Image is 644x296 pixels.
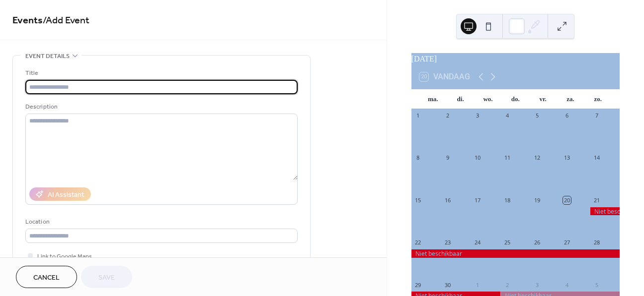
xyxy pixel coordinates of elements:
[533,239,541,246] div: 26
[474,112,481,119] div: 3
[590,207,620,216] div: Niet beschikbaar
[25,217,296,227] div: Location
[12,11,43,30] a: Events
[533,196,541,204] div: 19
[503,112,511,119] div: 4
[37,251,92,262] span: Link to Google Maps
[474,281,481,289] div: 1
[563,154,570,162] div: 13
[411,249,620,258] div: Niet beschikbaar
[414,239,422,246] div: 22
[414,154,422,162] div: 8
[533,281,541,289] div: 3
[444,112,452,119] div: 2
[502,89,529,109] div: do.
[444,196,452,204] div: 16
[593,281,600,289] div: 5
[533,112,541,119] div: 5
[474,89,501,109] div: wo.
[33,273,60,283] span: Cancel
[447,89,474,109] div: di.
[533,154,541,162] div: 12
[563,281,570,289] div: 4
[503,154,511,162] div: 11
[444,239,452,246] div: 23
[25,51,70,61] span: Event details
[414,196,422,204] div: 15
[444,154,452,162] div: 9
[25,68,296,78] div: Title
[593,154,600,162] div: 14
[563,112,570,119] div: 6
[419,89,447,109] div: ma.
[16,266,77,288] button: Cancel
[444,281,452,289] div: 30
[563,239,570,246] div: 27
[593,196,600,204] div: 21
[503,281,511,289] div: 2
[503,239,511,246] div: 25
[557,89,584,109] div: za.
[474,154,481,162] div: 10
[43,11,89,30] span: / Add Event
[584,89,612,109] div: zo.
[529,89,557,109] div: vr.
[474,196,481,204] div: 17
[474,239,481,246] div: 24
[414,281,422,289] div: 29
[414,112,422,119] div: 1
[25,102,296,112] div: Description
[593,112,600,119] div: 7
[563,196,570,204] div: 20
[503,196,511,204] div: 18
[593,239,600,246] div: 28
[411,53,620,65] div: [DATE]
